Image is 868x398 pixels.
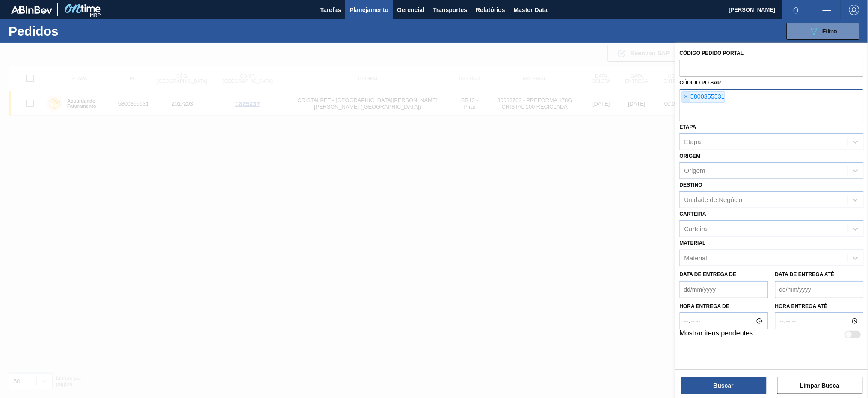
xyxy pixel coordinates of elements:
[397,5,425,15] span: Gerencial
[775,271,835,277] label: Data de Entrega até
[680,211,706,217] label: Carteira
[787,23,859,40] button: Filtro
[433,5,467,15] span: Transportes
[684,225,707,232] div: Carteira
[849,5,859,15] img: Logout
[320,5,341,15] span: Tarefas
[680,271,737,277] label: Data de Entrega de
[682,92,690,102] span: ×
[680,80,721,86] label: Códido PO SAP
[782,4,810,16] button: Notificações
[680,281,768,298] input: dd/mm/yyyy
[680,240,706,246] label: Material
[11,6,52,14] img: TNhmsLtSVTkK8tSr43FrP2fwEKptu5GPRR3wAAAABJRU5ErkJggg==
[822,5,832,15] img: userActions
[680,182,702,188] label: Destino
[680,300,768,313] label: Hora entrega de
[684,196,743,204] div: Unidade de Negócio
[684,254,707,262] div: Material
[476,5,505,15] span: Relatórios
[350,5,388,15] span: Planejamento
[775,300,864,313] label: Hora entrega até
[680,50,744,56] label: Código Pedido Portal
[680,329,753,340] label: Mostrar itens pendentes
[9,26,137,36] h1: Pedidos
[682,91,725,103] div: 5800355531
[684,167,705,175] div: Origem
[514,5,548,15] span: Master Data
[775,281,864,298] input: dd/mm/yyyy
[680,124,696,130] label: Etapa
[684,138,701,145] div: Etapa
[680,153,701,159] label: Origem
[823,28,838,35] span: Filtro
